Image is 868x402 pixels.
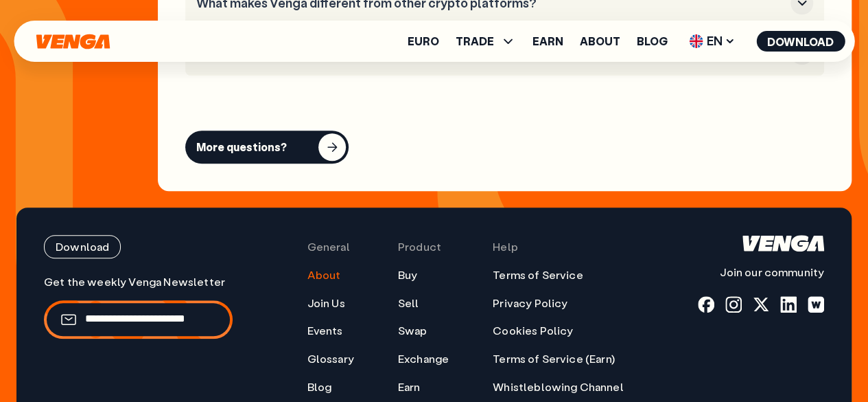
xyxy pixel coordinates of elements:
[398,324,427,338] a: Swap
[456,33,516,49] span: TRADE
[580,36,620,47] a: About
[185,131,349,164] button: More questions?
[637,36,668,47] a: Blog
[493,324,573,338] a: Cookies Policy
[698,296,714,313] a: fb
[493,352,615,366] a: Terms of Service (Earn)
[398,352,449,366] a: Exchange
[44,235,121,258] button: Download
[684,30,740,52] span: EN
[753,296,769,313] a: x
[493,380,624,394] a: Whistleblowing Channel
[742,235,824,252] svg: Home
[34,34,111,49] svg: Home
[398,296,419,311] a: Sell
[493,268,583,282] a: Terms of Service
[456,36,494,47] span: TRADE
[808,296,824,313] a: warpcast
[698,265,824,280] p: Join our community
[307,380,331,394] a: Blog
[725,296,742,313] a: instagram
[307,352,353,366] a: Glossary
[307,296,344,311] a: Join Us
[398,240,441,254] span: Product
[44,235,233,258] a: Download
[196,140,287,154] div: More questions?
[398,268,417,282] a: Buy
[408,36,439,47] a: Euro
[307,240,349,254] span: General
[493,240,518,254] span: Help
[44,275,233,289] p: Get the weekly Venga Newsletter
[756,31,845,52] button: Download
[532,36,563,47] a: Earn
[307,268,340,282] a: About
[780,296,797,313] a: linkedin
[307,324,342,338] a: Events
[398,380,421,394] a: Earn
[493,296,567,311] a: Privacy Policy
[689,34,703,48] img: flag-uk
